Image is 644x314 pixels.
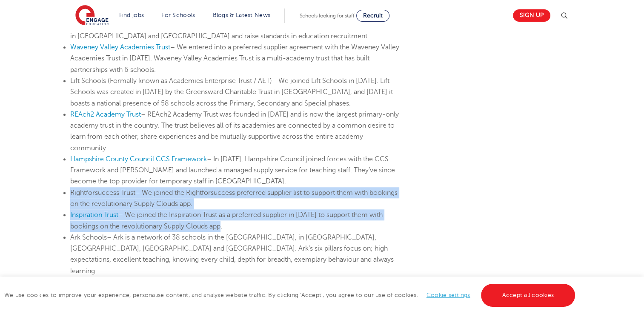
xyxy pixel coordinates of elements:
[356,10,389,22] a: Recruit
[426,292,470,298] a: Cookie settings
[75,5,109,26] img: Engage Education
[70,111,399,152] span: – REAch2 Academy Trust was founded in [DATE] and is now the largest primary-only academy trust in...
[4,292,577,298] span: We use cookies to improve your experience, personalise content, and analyse website traffic. By c...
[161,12,195,18] a: For Schools
[70,10,399,40] span: – We became a preferred supplier of the Diocese of Norwich Education and Academies Trust in [DATE...
[70,43,399,74] span: – We entered into a preferred supplier agreement with the Waveney Valley Academies Trust in [DATE...
[70,211,383,230] span: – We joined the Inspiration Trust as a preferred supplier in [DATE] to support them with bookings...
[70,155,207,163] a: Hampshire County Council CCS Framework
[119,12,144,18] a: Find jobs
[70,211,118,219] a: Inspiration Trust
[70,43,170,51] a: Waveney Valley Academies Trust
[481,284,575,307] a: Accept all cookies
[70,155,395,186] span: – In [DATE], Hampshire Council joined forces with the CCS Framework and [PERSON_NAME] and launche...
[70,111,141,118] a: REAch2 Academy Trust
[70,234,107,241] span: Ark Schools
[70,77,393,107] span: – We joined Lift Schools in [DATE]. Lift Schools was created in [DATE] by the Greensward Charitab...
[513,9,550,22] a: Sign up
[70,77,272,85] span: Lift Schools (Formally known as Academies Enterprise Trust / AET)
[363,12,383,19] span: Recruit
[70,189,398,208] span: – We joined the Rightforsuccess preferred supplier list to support them with bookings on the revo...
[70,234,394,275] span: – Ark is a network of 38 schools in the [GEOGRAPHIC_DATA], in [GEOGRAPHIC_DATA], [GEOGRAPHIC_DATA...
[300,13,355,19] span: Schools looking for staff
[213,12,271,18] a: Blogs & Latest News
[70,189,135,197] span: Rightforsuccess Trust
